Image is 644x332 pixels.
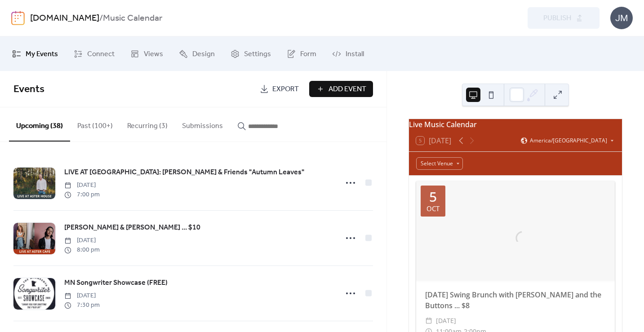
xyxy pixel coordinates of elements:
[530,138,607,143] span: America/[GEOGRAPHIC_DATA]
[64,181,100,190] span: [DATE]
[329,84,366,95] span: Add Event
[172,40,222,67] a: Design
[325,40,371,67] a: Install
[610,7,633,29] div: JM
[300,47,316,61] span: Form
[13,80,44,99] span: Events
[70,107,120,141] button: Past (100+)
[64,167,304,178] span: LIVE AT [GEOGRAPHIC_DATA]: [PERSON_NAME] & Friends "Autumn Leaves"
[309,81,373,97] button: Add Event
[64,167,304,178] a: LIVE AT [GEOGRAPHIC_DATA]: [PERSON_NAME] & Friends "Autumn Leaves"
[5,40,65,67] a: My Events
[425,290,601,310] a: [DATE] Swing Brunch with [PERSON_NAME] and the Buttons ... $8
[144,47,163,61] span: Views
[9,107,70,142] button: Upcoming (38)
[120,107,175,141] button: Recurring (3)
[272,84,299,95] span: Export
[346,47,364,61] span: Install
[99,10,103,27] b: /
[253,81,306,97] a: Export
[64,222,200,234] a: [PERSON_NAME] & [PERSON_NAME] ... $10
[64,277,168,289] a: MN Songwriter Showcase (FREE)
[26,47,58,61] span: My Events
[103,10,162,27] b: Music Calendar
[64,190,100,199] span: 7:00 pm
[11,11,25,25] img: logo
[192,47,215,61] span: Design
[64,291,100,301] span: [DATE]
[244,47,271,61] span: Settings
[426,205,440,212] div: Oct
[64,222,200,233] span: [PERSON_NAME] & [PERSON_NAME] ... $10
[429,190,437,204] div: 5
[64,278,168,288] span: MN Songwriter Showcase (FREE)
[409,119,622,130] div: Live Music Calendar
[64,301,100,310] span: 7:30 pm
[67,40,121,67] a: Connect
[87,47,115,61] span: Connect
[30,10,99,27] a: [DOMAIN_NAME]
[175,107,230,141] button: Submissions
[64,236,100,245] span: [DATE]
[124,40,170,67] a: Views
[224,40,278,67] a: Settings
[436,315,456,326] span: [DATE]
[280,40,323,67] a: Form
[425,315,432,326] div: ​
[64,245,100,255] span: 8:00 pm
